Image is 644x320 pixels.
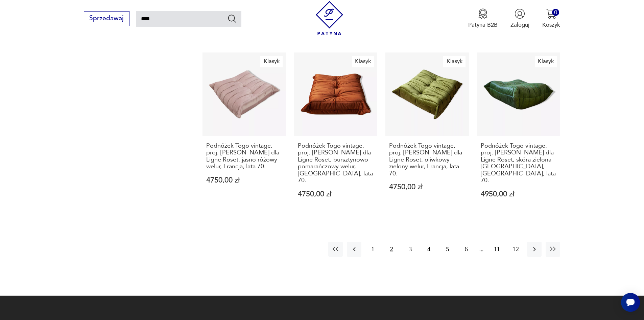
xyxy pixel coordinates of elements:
h3: Podnóżek Togo vintage, proj. [PERSON_NAME] dla Ligne Roset, jasno różowy welur, Francja, lata 70. [206,143,282,170]
iframe: Smartsupp widget button [621,293,640,312]
button: 6 [459,242,473,256]
p: Zaloguj [510,21,529,29]
button: Sprzedawaj [84,11,129,26]
button: 3 [403,242,418,256]
h3: Podnóżek Togo vintage, proj. [PERSON_NAME] dla Ligne Roset, oliwkowy zielony welur, Francja, lata... [389,143,465,177]
a: Ikona medaluPatyna B2B [468,8,498,29]
h3: Podnóżek Togo vintage, proj. [PERSON_NAME] dla Ligne Roset, bursztynowo pomarańczowy welur, [GEOG... [298,143,374,184]
p: Patyna B2B [468,21,498,29]
button: 0Koszyk [542,8,560,29]
p: 4750,00 zł [298,191,374,198]
button: 5 [440,242,455,256]
button: 1 [365,242,380,256]
h3: Podnóżek Togo vintage, proj. [PERSON_NAME] dla Ligne Roset, skóra zielona [GEOGRAPHIC_DATA], [GEO... [481,143,557,184]
img: Ikonka użytkownika [515,8,525,19]
button: 4 [422,242,436,256]
button: Patyna B2B [468,8,498,29]
a: KlasykPodnóżek Togo vintage, proj. M. Ducaroy dla Ligne Roset, oliwkowy zielony welur, Francja, l... [385,52,469,213]
img: Ikona medalu [478,8,488,19]
button: 2 [384,242,399,256]
a: Sprzedawaj [84,16,129,22]
button: 11 [490,242,504,256]
p: 4950,00 zł [481,191,557,198]
a: KlasykPodnóżek Togo vintage, proj. M. Ducaroy dla Ligne Roset, jasno różowy welur, Francja, lata ... [202,52,286,213]
button: 12 [508,242,523,256]
img: Ikona koszyka [546,8,556,19]
p: Koszyk [542,21,560,29]
p: 4750,00 zł [389,184,465,191]
img: Patyna - sklep z meblami i dekoracjami vintage [312,1,347,35]
a: KlasykPodnóżek Togo vintage, proj. M. Ducaroy dla Ligne Roset, skóra zielona dubai, Francja, lata... [477,52,560,213]
button: Zaloguj [510,8,529,29]
button: Szukaj [227,14,237,23]
p: 4750,00 zł [206,177,282,184]
a: KlasykPodnóżek Togo vintage, proj. M. Ducaroy dla Ligne Roset, bursztynowo pomarańczowy welur, Fr... [294,52,378,213]
div: 0 [552,9,559,16]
